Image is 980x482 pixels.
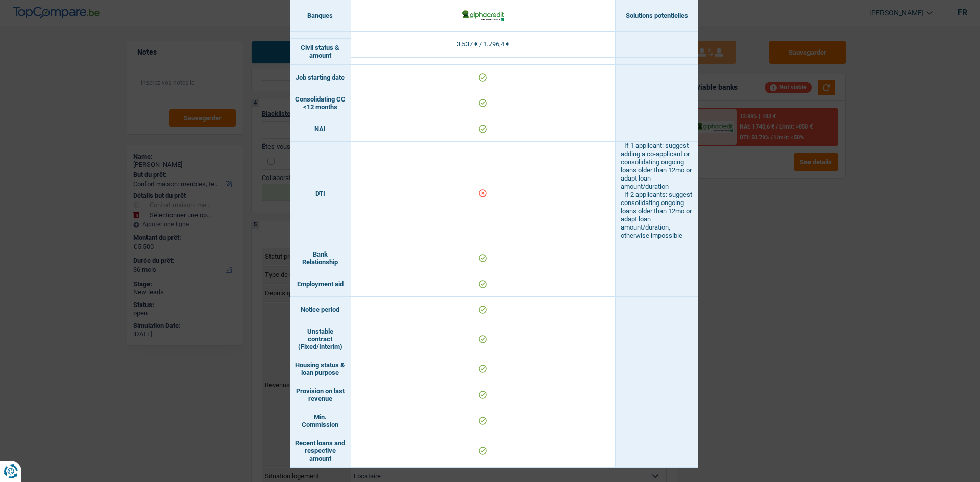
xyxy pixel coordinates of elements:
td: 3.537 € / 1.796,4 € [351,32,616,58]
td: Employment aid [290,271,351,297]
img: AlphaCredit [461,9,505,22]
td: DTI [290,142,351,245]
td: Bank Relationship [290,245,351,271]
td: Notice period [290,297,351,322]
td: NAI [290,116,351,142]
td: Unstable contract (Fixed/Interim) [290,322,351,356]
td: - If 1 applicant: suggest adding a co-applicant or consolidating ongoing loans older than 12mo or... [616,142,698,245]
td: Provision on last revenue [290,382,351,408]
td: Housing status & loan purpose [290,356,351,382]
td: Recent loans and respective amount [290,434,351,468]
td: Min. Commission [290,408,351,434]
td: Job starting date [290,65,351,90]
td: Consolidating CC <12 months [290,90,351,116]
td: Civil status & amount [290,39,351,65]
